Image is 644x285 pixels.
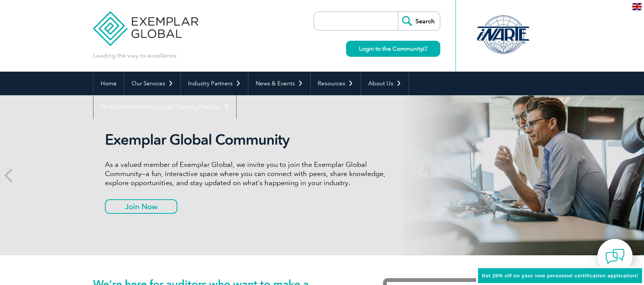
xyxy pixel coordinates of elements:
a: Login to the Community [346,41,440,57]
img: en [632,3,642,10]
p: Leading the way to excellence [93,51,177,60]
span: Get 20% off on your new personnel certification application! [482,273,638,279]
p: As a valued member of Exemplar Global, we invite you to join the Exemplar Global Community—a fun,... [105,160,391,187]
a: News & Events [248,72,310,95]
img: contact-chat.png [605,247,625,266]
a: About Us [361,72,409,95]
h2: Exemplar Global Community [105,131,391,149]
img: open_square.png [423,46,427,51]
a: Join Now [105,199,177,214]
a: Industry Partners [181,72,248,95]
a: Home [93,72,124,95]
a: Find Certified Professional / Training Provider [93,95,236,119]
a: Our Services [124,72,180,95]
a: Resources [311,72,361,95]
input: Search [398,12,440,30]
